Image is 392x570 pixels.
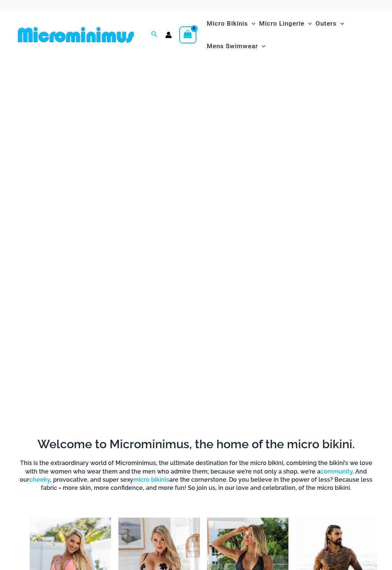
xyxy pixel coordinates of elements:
[316,14,337,33] span: Outers
[304,14,312,33] span: Menu Toggle
[207,37,258,56] span: Mens Swimwear
[165,32,172,38] a: Account icon link
[259,14,304,33] span: Micro Lingerie
[133,476,169,483] a: micro bikinis
[337,14,344,33] span: Menu Toggle
[248,14,255,33] span: Menu Toggle
[314,12,346,35] a: OutersMenu ToggleMenu Toggle
[205,12,257,35] a: Micro BikinisMenu ToggleMenu Toggle
[320,468,353,475] a: community
[204,11,377,59] nav: Site Navigation
[15,436,377,452] h2: Welcome to Microminimus, the home of the micro bikini.
[151,30,158,39] a: Search icon link
[257,12,314,35] a: Micro LingerieMenu ToggleMenu Toggle
[15,26,137,43] img: MM SHOP LOGO FLAT
[15,459,377,492] h6: This is the extraordinary world of Microminimus, the ultimate destination for the micro bikini, c...
[179,26,196,43] a: View Shopping Cart, empty
[258,37,265,56] span: Menu Toggle
[207,14,248,33] span: Micro Bikinis
[29,476,50,483] a: cheeky
[205,35,267,58] a: Mens SwimwearMenu ToggleMenu Toggle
